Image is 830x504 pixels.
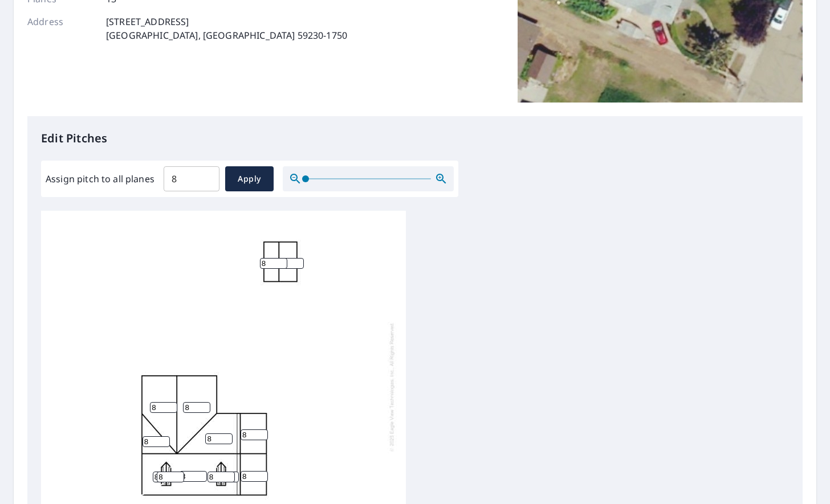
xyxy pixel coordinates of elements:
[225,166,274,191] button: Apply
[106,15,347,42] p: [STREET_ADDRESS] [GEOGRAPHIC_DATA], [GEOGRAPHIC_DATA] 59230-1750
[164,163,219,195] input: 00.0
[234,172,265,186] span: Apply
[27,15,96,42] p: Address
[46,172,154,186] label: Assign pitch to all planes
[41,130,789,147] p: Edit Pitches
